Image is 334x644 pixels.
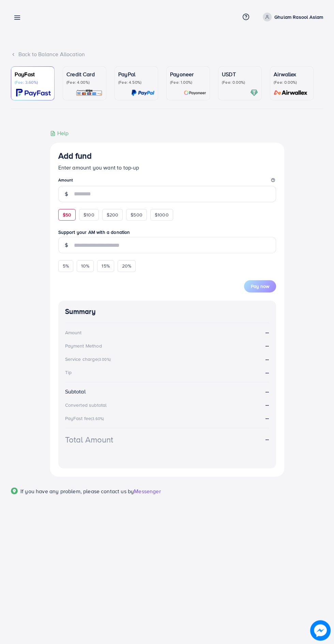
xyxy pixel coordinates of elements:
[20,487,134,495] span: If you have any problem, please contact us by
[310,620,331,641] img: image
[66,70,103,78] p: Credit Card
[65,402,107,408] div: Converted subtotal
[265,342,269,350] strong: --
[265,388,269,396] strong: --
[66,80,103,85] p: (Fee: 4.00%)
[58,177,276,186] legend: Amount
[83,211,94,218] span: $100
[260,13,323,21] a: Ghulam Rasool Aslam
[15,80,51,85] p: (Fee: 3.60%)
[91,416,104,421] small: (3.60%)
[244,280,276,292] button: Pay now
[265,435,269,443] strong: --
[274,70,310,78] p: Airwallex
[16,89,51,97] img: card
[11,50,323,58] div: Back to Balance Allocation
[274,80,310,85] p: (Fee: 0.00%)
[65,369,72,376] div: Tip
[102,262,109,269] span: 15%
[265,328,269,336] strong: --
[265,369,269,376] strong: --
[11,487,18,494] img: Popup guide
[65,342,102,349] div: Payment Method
[98,357,111,362] small: (3.00%)
[265,355,269,363] strong: --
[265,414,269,422] strong: --
[118,70,154,78] p: PayPal
[65,434,113,446] div: Total Amount
[250,89,258,97] img: card
[251,283,269,290] span: Pay now
[170,70,206,78] p: Payoneer
[272,89,310,97] img: card
[63,211,71,218] span: $50
[118,80,154,85] p: (Fee: 4.50%)
[122,262,131,269] span: 20%
[58,229,276,236] label: Support your AM with a donation
[222,70,258,78] p: USDT
[65,307,269,316] h4: Summary
[50,129,69,137] div: Help
[58,151,92,161] h3: Add fund
[63,262,69,269] span: 5%
[58,163,276,172] p: Enter amount you want to top-up
[65,388,86,396] div: Subtotal
[65,415,106,422] div: PayFast fee
[65,356,113,363] div: Service charge
[76,89,103,97] img: card
[65,329,82,336] div: Amount
[134,487,161,495] span: Messenger
[170,80,206,85] p: (Fee: 1.00%)
[265,401,269,409] strong: --
[107,211,119,218] span: $200
[274,13,323,21] p: Ghulam Rasool Aslam
[131,211,142,218] span: $500
[15,70,51,78] p: PayFast
[222,80,258,85] p: (Fee: 0.00%)
[155,211,169,218] span: $1000
[184,89,206,97] img: card
[81,262,89,269] span: 10%
[131,89,154,97] img: card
